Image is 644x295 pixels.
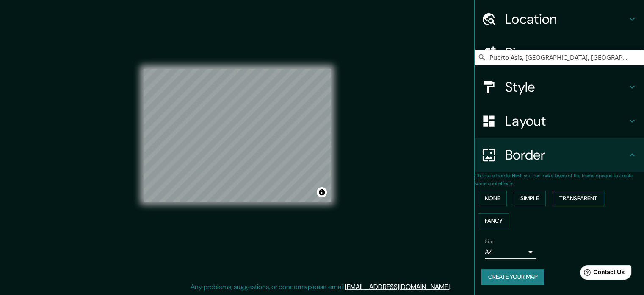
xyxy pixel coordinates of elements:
[475,50,644,65] input: Pick your city or area
[475,104,644,138] div: Layout
[505,112,627,129] h4: Layout
[475,2,644,36] div: Location
[475,172,644,187] p: Choose a border. : you can make layers of the frame opaque to create some cool effects.
[345,282,450,291] a: [EMAIL_ADDRESS][DOMAIN_NAME]
[475,138,644,172] div: Border
[475,70,644,104] div: Style
[505,79,627,96] h4: Style
[505,146,627,163] h4: Border
[144,69,331,202] canvas: Map
[191,282,451,292] p: Any problems, suggestions, or concerns please email .
[452,282,454,292] div: .
[553,191,604,206] button: Transparent
[475,36,644,70] div: Pins
[451,282,452,292] div: .
[478,213,509,229] button: Fancy
[485,245,536,259] div: A4
[317,187,327,197] button: Toggle attribution
[514,191,546,206] button: Simple
[505,45,627,62] h4: Pins
[512,172,522,179] b: Hint
[481,269,544,285] button: Create your map
[478,191,507,206] button: None
[569,262,635,286] iframe: Help widget launcher
[485,238,494,245] label: Size
[505,11,627,28] h4: Location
